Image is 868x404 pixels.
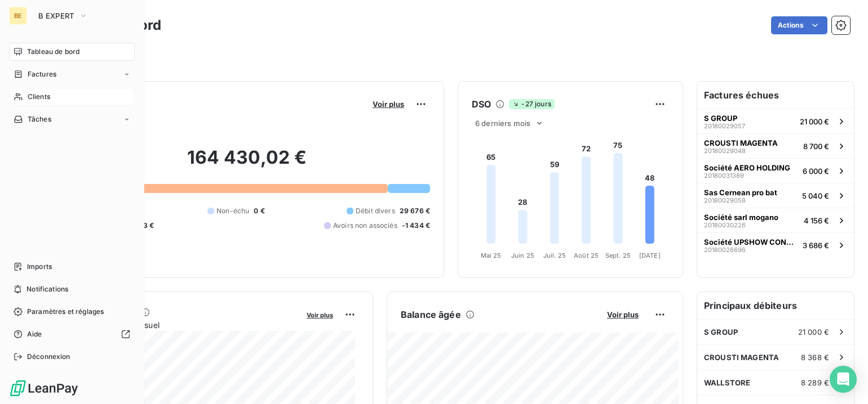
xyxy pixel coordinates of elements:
span: 0 € [254,206,264,216]
span: 21 000 € [798,327,829,336]
span: 29 676 € [400,206,430,216]
h6: DSO [472,97,491,111]
span: 6 derniers mois [475,119,530,128]
span: -27 jours [509,99,554,109]
span: -1 434 € [402,221,430,231]
tspan: Août 25 [574,252,599,259]
span: Société sarl mogano [704,213,778,222]
tspan: Juil. 25 [543,252,566,259]
span: Imports [27,262,52,272]
tspan: Sept. 25 [605,252,631,259]
a: Aide [9,325,135,343]
span: Avoirs non associés [333,221,397,231]
span: Voir plus [607,310,639,319]
span: 20180030226 [704,222,746,228]
button: Société UPSHOW CONSULTING201800266963 686 € [697,232,854,257]
h6: Factures échues [697,82,854,109]
button: CROUSTI MAGENTA201800290488 700 € [697,133,854,158]
span: B EXPERT [38,11,74,20]
span: 20180031389 [704,172,744,179]
button: Société sarl mogano201800302264 156 € [697,208,854,232]
span: Voir plus [373,100,404,109]
img: Logo LeanPay [9,379,79,397]
tspan: Juin 25 [511,252,534,259]
span: 8 700 € [803,142,829,151]
span: Aide [27,329,42,339]
span: WALLSTORE [704,378,750,387]
button: Actions [771,16,827,34]
span: 8 289 € [801,378,829,387]
span: Société AERO HOLDING [704,163,790,172]
span: Non-échu [216,206,249,216]
span: 20180029048 [704,147,746,154]
span: 8 368 € [801,353,829,362]
span: Société UPSHOW CONSULTING [704,237,798,246]
button: Voir plus [604,309,642,320]
button: Société AERO HOLDING201800313896 000 € [697,158,854,183]
span: S GROUP [704,327,738,336]
div: Open Intercom Messenger [830,366,857,393]
span: 4 156 € [804,216,829,225]
span: Clients [28,92,50,102]
span: Tâches [28,114,51,124]
span: Voir plus [307,311,333,319]
tspan: Mai 25 [481,252,502,259]
button: Voir plus [369,99,408,109]
button: Sas Cernean pro bat201800290585 040 € [697,183,854,208]
span: Sas Cernean pro bat [704,188,777,197]
span: 3 686 € [803,241,829,250]
h6: Balance âgée [401,308,461,321]
tspan: [DATE] [639,252,661,259]
span: Chiffre d'affaires mensuel [64,319,299,331]
h2: 164 430,02 € [64,146,430,180]
span: Tableau de bord [27,47,79,57]
span: 20180029057 [704,123,745,129]
span: 6 000 € [803,167,829,176]
div: BE [9,7,27,25]
span: Paramètres et réglages [27,307,104,317]
span: Notifications [26,284,68,294]
span: Déconnexion [27,352,70,362]
span: Débit divers [356,206,395,216]
span: 20180029058 [704,197,746,204]
span: 21 000 € [800,117,829,126]
span: Factures [28,69,56,79]
button: S GROUP2018002905721 000 € [697,109,854,133]
span: CROUSTI MAGENTA [704,353,779,362]
h6: Principaux débiteurs [697,292,854,319]
span: 5 040 € [802,191,829,200]
span: S GROUP [704,114,737,123]
span: CROUSTI MAGENTA [704,138,778,147]
button: Voir plus [303,309,336,320]
span: 20180026696 [704,246,746,253]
